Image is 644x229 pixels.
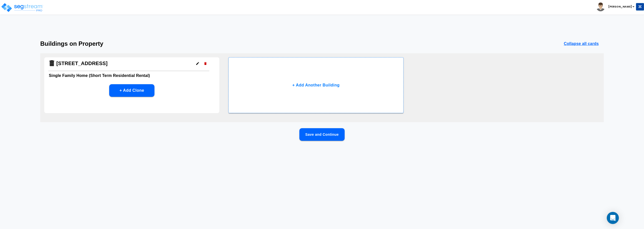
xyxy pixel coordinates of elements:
h4: [STREET_ADDRESS] [56,60,108,67]
img: logo_pro_r.png [1,3,44,13]
button: Save and Continue [299,128,345,141]
img: avatar.png [596,3,605,11]
button: + Add Clone [109,84,154,97]
div: Open Intercom Messenger [607,212,619,224]
b: [PERSON_NAME] [608,5,632,9]
p: Collapse all cards [564,41,599,47]
h6: Single Family Home (Short Term Residential Rental) [49,72,215,79]
img: Building Icon [48,60,55,67]
button: + Add Another Building [228,57,404,113]
h3: Buildings on Property [40,40,103,47]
